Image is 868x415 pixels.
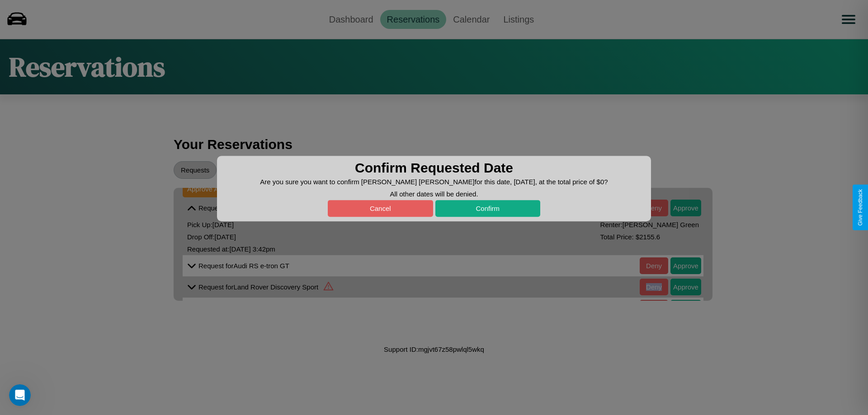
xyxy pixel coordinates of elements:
[222,176,646,188] p: Are you sure you want to confirm [PERSON_NAME] [PERSON_NAME] for this date, [DATE] , at the total...
[435,200,541,217] button: Confirm
[9,384,31,406] iframe: Intercom live chat
[328,200,433,217] button: Cancel
[222,188,646,200] p: All other dates will be denied.
[222,160,646,176] h3: Confirm Requested Date
[857,189,863,226] div: Give Feedback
